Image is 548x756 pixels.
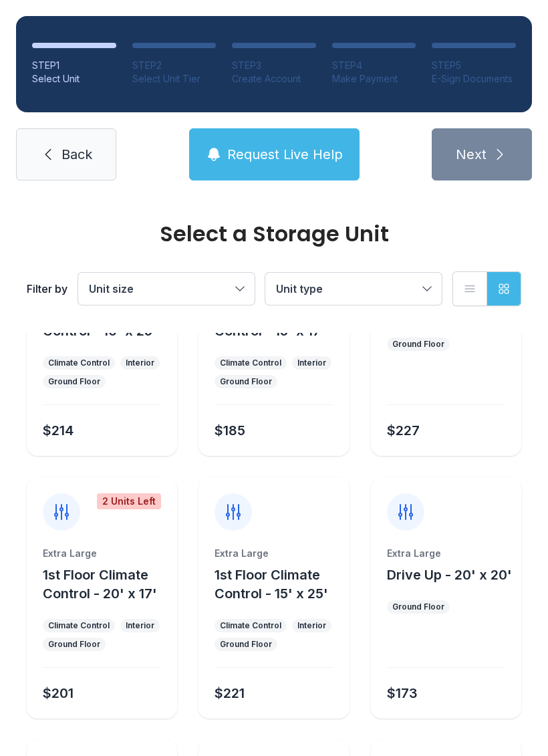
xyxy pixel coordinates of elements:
[215,567,328,602] span: 1st Floor Climate Control - 15' x 25'
[392,339,444,350] div: Ground Floor
[132,72,217,86] div: Select Unit Tier
[32,72,116,86] div: Select Unit
[48,639,100,650] div: Ground Floor
[43,547,161,560] div: Extra Large
[215,547,333,560] div: Extra Large
[432,59,516,72] div: STEP 5
[126,620,154,631] div: Interior
[97,493,161,509] div: 2 Units Left
[332,59,416,72] div: STEP 4
[220,358,281,368] div: Climate Control
[215,565,344,603] button: 1st Floor Climate Control - 15' x 25'
[387,421,420,440] div: $227
[48,376,100,387] div: Ground Floor
[43,567,157,602] span: 1st Floor Climate Control - 20' x 17'
[232,72,316,86] div: Create Account
[27,281,67,297] div: Filter by
[48,620,110,631] div: Climate Control
[132,59,217,72] div: STEP 2
[27,223,521,245] div: Select a Storage Unit
[297,358,326,368] div: Interior
[456,145,487,164] span: Next
[276,282,323,295] span: Unit type
[89,282,134,295] span: Unit size
[265,273,442,305] button: Unit type
[232,59,316,72] div: STEP 3
[215,421,245,440] div: $185
[387,567,512,583] span: Drive Up - 20' x 20'
[43,565,172,603] button: 1st Floor Climate Control - 20' x 17'
[61,145,92,164] span: Back
[215,684,245,703] div: $221
[78,273,255,305] button: Unit size
[332,72,416,86] div: Make Payment
[387,684,418,703] div: $173
[387,547,505,560] div: Extra Large
[392,602,444,612] div: Ground Floor
[48,358,110,368] div: Climate Control
[387,565,512,584] button: Drive Up - 20' x 20'
[227,145,343,164] span: Request Live Help
[43,684,74,703] div: $201
[220,639,272,650] div: Ground Floor
[43,421,74,440] div: $214
[32,59,116,72] div: STEP 1
[432,72,516,86] div: E-Sign Documents
[297,620,326,631] div: Interior
[220,376,272,387] div: Ground Floor
[126,358,154,368] div: Interior
[220,620,281,631] div: Climate Control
